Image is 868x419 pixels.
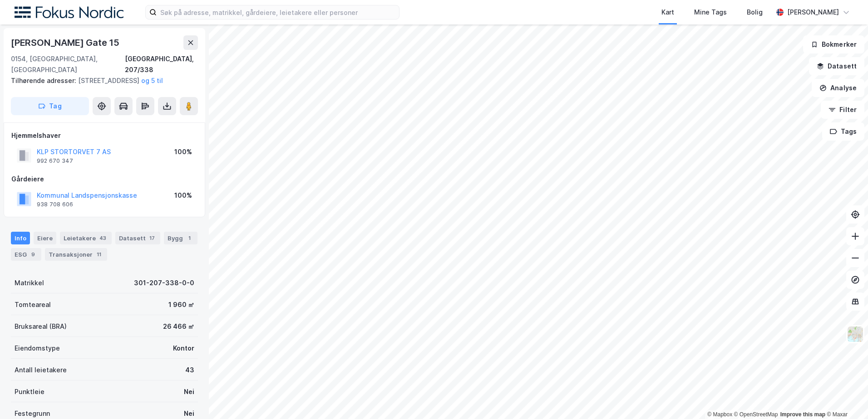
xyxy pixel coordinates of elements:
button: Bokmerker [803,35,864,54]
div: Bygg [164,232,197,244]
button: Datasett [809,57,864,75]
div: Festegrunn [15,408,50,419]
div: Matrikkel [15,278,44,288]
div: Gårdeiere [11,174,197,185]
div: Antall leietakere [15,365,67,375]
div: ESG [11,248,41,261]
a: OpenStreetMap [734,411,778,418]
button: Tag [11,97,89,115]
a: Mapbox [707,411,732,418]
div: 0154, [GEOGRAPHIC_DATA], [GEOGRAPHIC_DATA] [11,54,125,75]
a: Improve this map [780,411,825,418]
div: [GEOGRAPHIC_DATA], 207/338 [125,54,198,75]
div: Tomteareal [15,299,51,310]
img: Z [847,326,864,343]
div: Datasett [115,232,160,244]
div: 100% [174,190,192,201]
div: Transaksjoner [45,248,107,261]
div: Leietakere [60,232,112,244]
div: Hjemmelshaver [11,130,197,141]
div: Kontrollprogram for chat [823,375,868,419]
div: 9 [29,250,38,259]
div: 17 [148,234,157,243]
div: 992 670 347 [37,157,73,165]
img: fokus-nordic-logo.8a93422641609758e4ac.png [15,6,123,19]
div: Bruksareal (BRA) [15,321,67,332]
div: Kart [661,7,674,18]
div: Kontor [173,343,194,354]
div: Nei [184,386,194,397]
div: 301-207-338-0-0 [134,278,194,288]
div: 938 708 606 [37,201,73,208]
div: [PERSON_NAME] Gate 15 [11,35,121,50]
div: 1 960 ㎡ [168,299,194,310]
div: [PERSON_NAME] [787,7,839,18]
div: 11 [94,250,104,259]
span: Tilhørende adresser: [11,77,78,84]
button: Filter [821,101,864,119]
input: Søk på adresse, matrikkel, gårdeiere, leietakere eller personer [157,5,399,19]
div: Bolig [747,7,763,18]
iframe: Chat Widget [823,375,868,419]
div: Info [11,232,30,244]
div: Punktleie [15,386,44,397]
div: 43 [98,234,108,243]
div: 1 [185,234,194,243]
div: Nei [184,408,194,419]
div: 100% [174,146,192,157]
div: [STREET_ADDRESS] [11,75,191,86]
div: Mine Tags [694,7,727,18]
button: Tags [822,122,864,141]
div: Eiendomstype [15,343,60,354]
button: Analyse [812,79,864,97]
div: 43 [185,365,194,375]
div: Eiere [34,232,56,244]
div: 26 466 ㎡ [163,321,194,332]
